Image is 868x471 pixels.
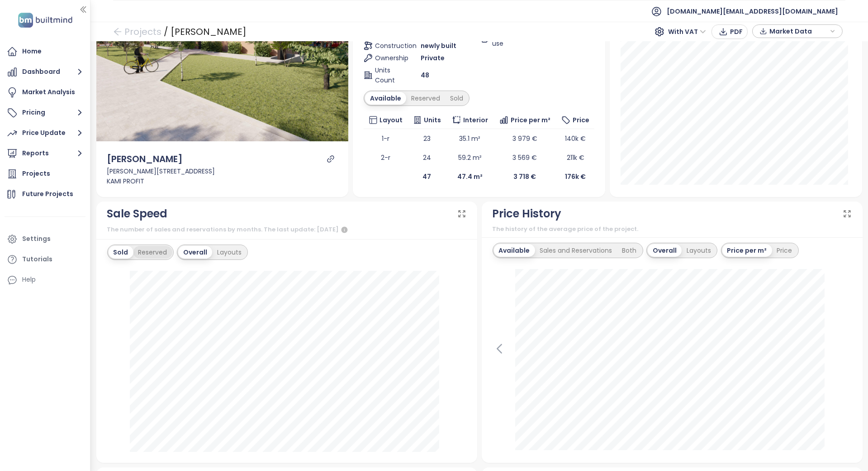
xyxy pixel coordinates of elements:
[565,172,586,181] b: 176k €
[22,233,51,245] div: Settings
[511,115,550,125] span: Price per m²
[5,83,85,101] a: Market Analysis
[512,134,537,143] span: 3 979 €
[457,172,483,181] b: 47.4 m²
[463,115,488,125] span: Interior
[421,70,429,80] span: 48
[408,129,446,148] td: 23
[22,254,52,265] div: Tutorials
[327,155,335,163] a: link
[375,53,403,63] span: Ownership
[107,225,466,235] div: The number of sales and reservations by months. The last update: [DATE]
[5,43,85,61] a: Home
[364,129,408,148] td: 1-r
[573,115,589,125] span: Price
[421,41,456,51] span: newly built
[379,115,403,125] span: Layout
[493,205,562,222] div: Price History
[107,205,168,222] div: Sale Speed
[512,153,537,162] span: 3 569 €
[493,225,852,234] div: The history of the average price of the project.
[107,176,338,186] div: KAMI PROFIT
[408,148,446,167] td: 24
[375,41,403,51] span: Construction
[5,104,85,122] button: Pricing
[5,144,85,163] button: Reports
[513,172,536,181] b: 3 718 €
[15,11,75,29] img: logo
[730,27,743,37] span: PDF
[446,148,493,167] td: 59.2 m²
[164,24,168,40] div: /
[22,127,66,139] div: Price Update
[769,24,828,38] span: Market Data
[212,246,247,259] div: Layouts
[682,244,716,257] div: Layouts
[5,250,85,269] a: Tutorials
[113,27,122,36] span: arrow-left
[5,165,85,183] a: Projects
[757,24,838,38] div: button
[133,246,172,259] div: Reserved
[22,87,75,98] div: Market Analysis
[722,244,772,257] div: Price per m²
[535,244,617,257] div: Sales and Reservations
[494,244,535,257] div: Available
[365,92,406,105] div: Available
[364,148,408,167] td: 2-r
[421,53,445,63] span: Private
[424,115,441,125] span: Units
[107,166,338,176] div: [PERSON_NAME][STREET_ADDRESS]
[5,230,85,248] a: Settings
[711,24,748,39] button: PDF
[107,152,183,166] div: [PERSON_NAME]
[5,185,85,203] a: Future Projects
[113,24,161,40] a: arrow-left Projects
[5,63,85,81] button: Dashboard
[22,274,36,285] div: Help
[565,134,586,143] span: 140k €
[109,246,133,259] div: Sold
[178,246,212,259] div: Overall
[22,168,50,179] div: Projects
[5,124,85,142] button: Price Update
[772,244,797,257] div: Price
[423,172,432,181] b: 47
[617,244,642,257] div: Both
[5,271,85,289] div: Help
[446,129,493,148] td: 35.1 m²
[567,153,584,162] span: 211k €
[171,24,247,40] div: [PERSON_NAME]
[445,92,468,105] div: Sold
[22,188,73,200] div: Future Projects
[406,92,445,105] div: Reserved
[667,0,838,22] span: [DOMAIN_NAME][EMAIL_ADDRESS][DOMAIN_NAME]
[668,25,706,38] span: With VAT
[22,46,42,57] div: Home
[648,244,682,257] div: Overall
[375,65,403,85] span: Units Count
